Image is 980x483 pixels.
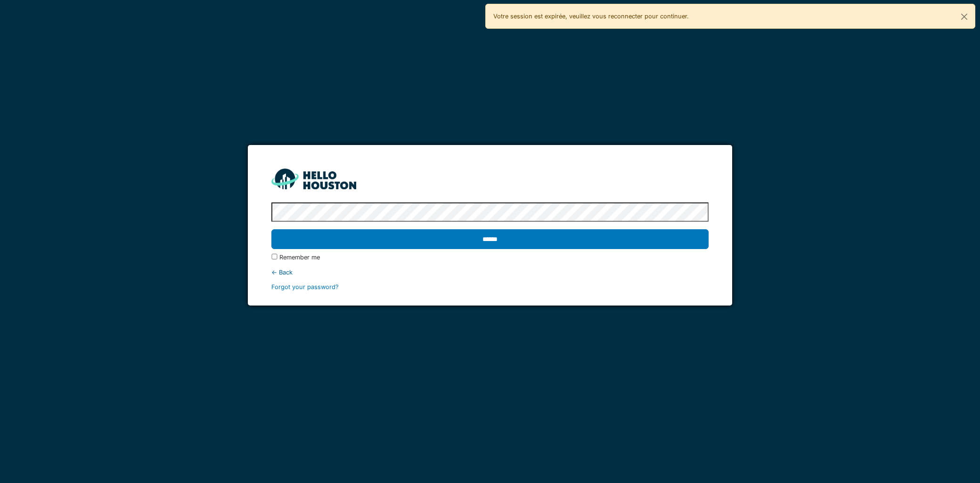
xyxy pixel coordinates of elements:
[954,4,975,29] button: Close
[271,283,339,290] a: Forgot your password?
[279,253,320,262] label: Remember me
[485,4,975,29] div: Votre session est expirée, veuillez vous reconnecter pour continuer.
[271,268,708,277] div: ← Back
[271,169,356,189] img: HH_line-BYnF2_Hg.png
